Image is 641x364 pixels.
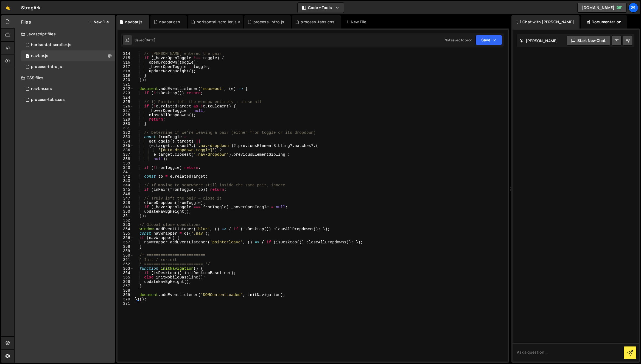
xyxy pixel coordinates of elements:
div: 360 [117,253,134,258]
div: navbar.css [31,86,52,91]
div: New File [345,19,368,25]
div: 324 [117,95,134,100]
div: 16690/47286.css [21,94,115,105]
div: navbar.css [159,19,180,25]
div: 367 [117,284,134,288]
div: 365 [117,275,134,280]
div: 321 [117,82,134,87]
div: horisontal-scroller.js [197,19,237,25]
div: 362 [117,262,134,266]
div: 317 [117,65,134,69]
div: 330 [117,122,134,126]
div: 345 [117,187,134,192]
div: Saved [135,38,155,42]
div: Documentation [581,15,627,29]
div: 371 [117,302,134,306]
div: 331 [117,126,134,130]
div: 320 [117,78,134,82]
div: 327 [117,109,134,113]
div: 356 [117,236,134,240]
div: navbar.js [125,19,142,25]
div: 338 [117,157,134,161]
div: StregArk [21,4,41,11]
div: 368 [117,288,134,293]
div: 329 [117,117,134,122]
div: 364 [117,271,134,275]
div: 322 [117,87,134,91]
div: 369 [117,293,134,297]
div: 16690/47560.js [21,39,115,50]
div: 366 [117,280,134,284]
div: 334 [117,139,134,144]
div: Javascript files [15,29,115,39]
div: [DATE] [144,38,155,42]
div: 370 [117,297,134,302]
a: [DOMAIN_NAME] [577,3,627,13]
div: 343 [117,179,134,183]
div: 357 [117,240,134,244]
div: 336 [117,148,134,152]
div: 323 [117,91,134,95]
button: Save [475,35,502,45]
div: process-tabs.css [301,19,334,25]
div: 332 [117,130,134,135]
div: 337 [117,152,134,157]
h2: [PERSON_NAME] [520,38,558,43]
div: 363 [117,266,134,271]
div: 340 [117,166,134,170]
div: 351 [117,214,134,218]
div: 350 [117,209,134,214]
div: 359 [117,249,134,253]
div: 16690/47289.js [21,61,115,72]
div: 346 [117,192,134,196]
div: 16690/45596.css [21,83,115,94]
div: 315 [117,56,134,60]
a: 🤙 [1,1,15,14]
div: 318 [117,69,134,73]
h2: Files [21,19,31,25]
div: 342 [117,174,134,179]
div: CSS files [15,72,115,83]
div: Chat with [PERSON_NAME] [511,15,580,29]
div: 354 [117,227,134,231]
span: 1 [26,54,29,59]
a: 29 [628,3,638,13]
div: 341 [117,170,134,174]
div: 335 [117,144,134,148]
div: 355 [117,231,134,236]
div: 361 [117,258,134,262]
div: 349 [117,205,134,209]
div: 325 [117,100,134,104]
div: 326 [117,104,134,109]
button: Code + Tools [298,3,344,13]
button: New File [88,20,109,24]
div: 344 [117,183,134,187]
div: 347 [117,196,134,201]
div: process-tabs.css [31,97,65,102]
div: 16690/45597.js [21,50,115,61]
div: 348 [117,201,134,205]
div: 353 [117,223,134,227]
div: 339 [117,161,134,166]
button: Start new chat [567,36,610,46]
div: 352 [117,218,134,223]
div: Not saved to prod [445,38,472,42]
div: 358 [117,244,134,249]
div: process-intro.js [31,64,62,69]
div: 319 [117,73,134,78]
div: 333 [117,135,134,139]
div: process-intro.js [253,19,284,25]
div: 328 [117,113,134,117]
div: horisontal-scroller.js [31,42,71,47]
div: navbar.js [31,53,48,58]
div: 316 [117,60,134,65]
div: 314 [117,52,134,56]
